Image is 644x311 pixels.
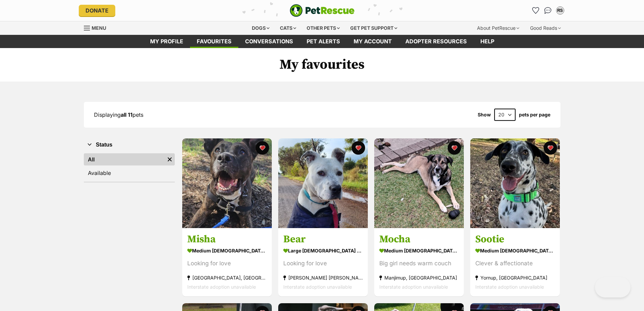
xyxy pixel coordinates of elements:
[302,21,344,35] div: Other pets
[165,153,175,165] a: Remove filter
[290,4,355,17] a: PetRescue
[84,21,111,34] a: Menu
[256,141,269,155] button: favourite
[187,273,267,283] div: [GEOGRAPHIC_DATA], [GEOGRAPHIC_DATA]
[283,273,363,283] div: [PERSON_NAME] [PERSON_NAME], [GEOGRAPHIC_DATA]
[399,35,474,48] a: Adopter resources
[557,7,564,14] div: RS
[379,259,459,268] div: Big girl needs warm couch
[283,284,352,290] span: Interstate adoption unavailable
[379,246,459,256] div: medium [DEMOGRAPHIC_DATA] Dog
[530,5,541,16] a: Favourites
[543,5,553,16] a: Conversations
[448,141,461,155] button: favourite
[300,35,347,48] a: Pet alerts
[275,21,301,35] div: Cats
[374,138,464,228] img: Mocha
[94,111,143,118] span: Displaying pets
[238,35,300,48] a: conversations
[530,5,566,16] ul: Account quick links
[544,141,557,155] button: favourite
[475,246,555,256] div: medium [DEMOGRAPHIC_DATA] Dog
[278,138,368,228] img: Bear
[470,228,560,297] a: Sootie medium [DEMOGRAPHIC_DATA] Dog Clever & affectionate Yornup, [GEOGRAPHIC_DATA] Interstate a...
[143,35,190,48] a: My profile
[474,35,501,48] a: Help
[379,284,448,290] span: Interstate adoption unavailable
[475,259,555,268] div: Clever & affectionate
[347,35,399,48] a: My account
[182,228,272,297] a: Misha medium [DEMOGRAPHIC_DATA] Dog Looking for love [GEOGRAPHIC_DATA], [GEOGRAPHIC_DATA] Interst...
[92,25,106,31] span: Menu
[345,21,402,35] div: Get pet support
[519,112,550,117] label: pets per page
[84,152,175,182] div: Status
[555,5,566,16] button: My account
[374,228,464,297] a: Mocha medium [DEMOGRAPHIC_DATA] Dog Big girl needs warm couch Manjimup, [GEOGRAPHIC_DATA] Interst...
[475,273,555,283] div: Yornup, [GEOGRAPHIC_DATA]
[283,233,363,246] h3: Bear
[379,233,459,246] h3: Mocha
[187,246,267,256] div: medium [DEMOGRAPHIC_DATA] Dog
[478,112,491,117] span: Show
[182,138,272,228] img: Misha
[247,21,274,35] div: Dogs
[472,21,524,35] div: About PetRescue
[595,277,630,297] iframe: Help Scout Beacon - Open
[190,35,238,48] a: Favourites
[84,140,175,149] button: Status
[470,138,560,228] img: Sootie
[79,5,115,16] a: Donate
[187,284,256,290] span: Interstate adoption unavailable
[84,153,165,165] a: All
[283,259,363,268] div: Looking for love
[352,141,365,155] button: favourite
[475,284,544,290] span: Interstate adoption unavailable
[283,246,363,256] div: large [DEMOGRAPHIC_DATA] Dog
[187,233,267,246] h3: Misha
[475,233,555,246] h3: Sootie
[544,7,551,14] img: chat-41dd97257d64d25036548639549fe6c8038ab92f7586957e7f3b1b290dea8141.svg
[187,259,267,268] div: Looking for love
[278,228,368,297] a: Bear large [DEMOGRAPHIC_DATA] Dog Looking for love [PERSON_NAME] [PERSON_NAME], [GEOGRAPHIC_DATA]...
[84,167,175,179] a: Available
[379,273,459,283] div: Manjimup, [GEOGRAPHIC_DATA]
[525,21,566,35] div: Good Reads
[121,111,133,118] strong: all 11
[290,4,355,17] img: logo-e224e6f780fb5917bec1dbf3a21bbac754714ae5b6737aabdf751b685950b380.svg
